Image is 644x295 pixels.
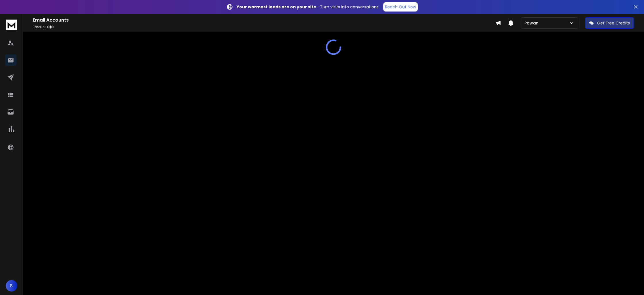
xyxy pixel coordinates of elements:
[6,280,17,292] button: S
[237,4,379,10] p: – Turn visits into conversations
[33,25,495,29] p: Emails :
[585,17,634,29] button: Get Free Credits
[597,20,630,26] p: Get Free Credits
[383,2,418,12] a: Reach Out Now
[47,24,54,29] span: 0 / 0
[524,20,541,26] p: Pawan
[33,17,495,24] h1: Email Accounts
[6,20,17,30] img: logo
[237,4,316,10] strong: Your warmest leads are on your site
[385,4,416,10] p: Reach Out Now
